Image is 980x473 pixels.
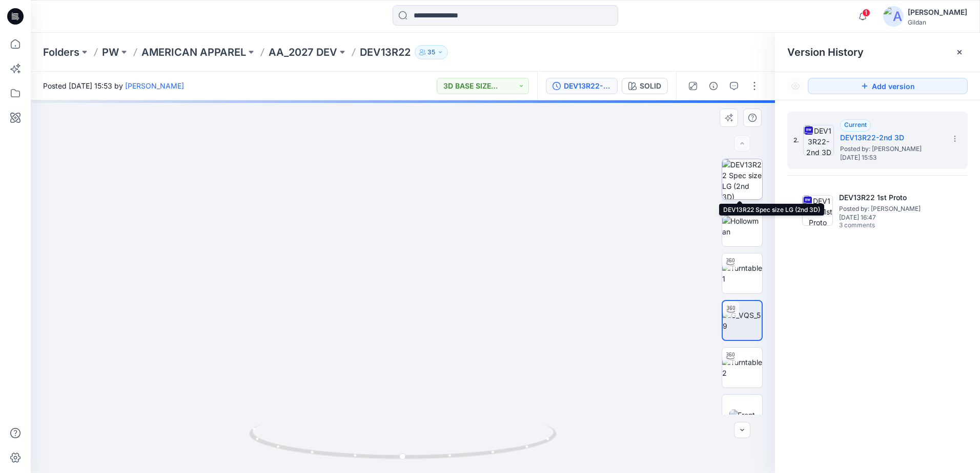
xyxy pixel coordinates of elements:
button: Details [705,78,722,94]
span: Current [844,121,867,128]
img: avatar [883,6,904,27]
span: Posted by: Marlon Anibal Castro [840,144,943,154]
a: AMERICAN APPAREL [141,45,246,59]
img: DEV13R22 1st Proto [802,195,833,226]
img: Front [729,410,755,420]
div: [PERSON_NAME] [908,6,967,18]
img: DEV13R22 Spec size LG (2nd 3D) [722,159,762,199]
img: eyJhbGciOiJIUzI1NiIsImtpZCI6IjAiLCJzbHQiOiJzZXMiLCJ0eXAiOiJKV1QifQ.eyJkYXRhIjp7InR5cGUiOiJzdG9yYW... [9,17,791,473]
span: Posted by: Marlon Anibal Castro [839,204,942,214]
span: 1 [862,9,870,17]
img: Hollowman [722,216,762,237]
button: DEV13R22-2nd 3D [546,78,618,94]
img: Turntable 2 [722,357,762,378]
a: [PERSON_NAME] [125,81,184,90]
button: Add version [808,78,968,94]
a: Folders [43,45,79,59]
button: SOLID [622,78,668,94]
h5: DEV13R22 1st Proto [839,191,942,204]
a: PW [102,45,119,59]
button: Show Hidden Versions [787,78,804,94]
div: SOLID [640,80,661,92]
span: 3 comments [839,222,911,230]
img: DEV13R22-2nd 3D [803,125,834,156]
h5: DEV13R22-2nd 3D [840,132,943,144]
span: [DATE] 15:53 [840,154,943,161]
img: G_VQS_59 [723,310,762,331]
span: [DATE] 16:47 [839,214,942,221]
div: DEV13R22-2nd 3D [564,80,611,92]
button: 35 [415,45,448,59]
span: Version History [787,46,864,58]
button: Close [955,48,964,56]
span: Posted [DATE] 15:53 by [43,80,184,91]
p: DEV13R22 [360,45,411,59]
div: Gildan [908,18,967,26]
span: 1. [793,206,798,215]
a: AA_2027 DEV [269,45,337,59]
span: 2. [793,136,799,145]
img: Turntable 1 [722,263,762,284]
p: 35 [427,47,435,58]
